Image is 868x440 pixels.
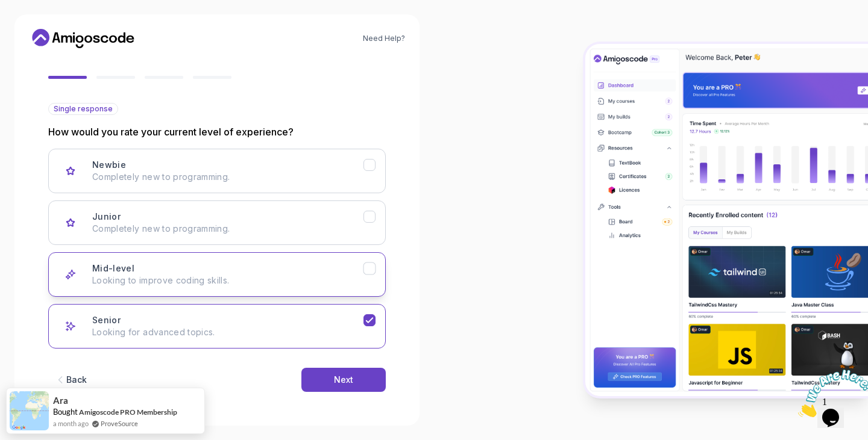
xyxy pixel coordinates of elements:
[29,29,137,48] a: Home link
[53,418,89,429] span: a month ago
[66,374,87,386] div: Back
[48,125,386,139] p: How would you rate your current level of experience?
[5,5,80,52] img: Chat attention grabber
[10,391,49,430] img: provesource social proof notification image
[101,418,138,429] a: ProveSource
[92,159,126,171] h3: Newbie
[92,262,134,274] h3: Mid-level
[92,223,363,235] p: Completely new to programming.
[793,365,868,422] iframe: chat widget
[53,395,68,406] span: Ara
[92,171,363,183] p: Completely new to programming.
[48,368,93,392] button: Back
[585,44,868,396] img: Amigoscode Dashboard
[334,374,353,386] div: Next
[48,149,386,193] button: Newbie
[53,407,78,417] span: Bought
[48,200,386,245] button: Junior
[5,5,10,15] span: 1
[92,326,363,338] p: Looking for advanced topics.
[92,274,363,287] p: Looking to improve coding skills.
[54,104,113,114] span: Single response
[48,252,386,297] button: Mid-level
[48,304,386,349] button: Senior
[92,211,121,223] h3: Junior
[79,407,177,417] a: Amigoscode PRO Membership
[363,34,405,43] a: Need Help?
[301,368,386,392] button: Next
[92,314,121,326] h3: Senior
